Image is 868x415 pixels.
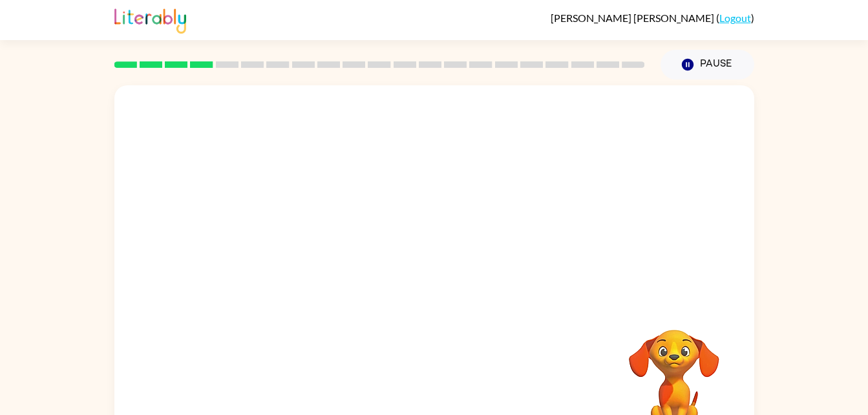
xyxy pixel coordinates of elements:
[719,12,751,24] a: Logout
[114,5,186,34] img: Literably
[551,12,754,24] div: ( )
[551,12,716,24] span: [PERSON_NAME] [PERSON_NAME]
[661,50,754,80] button: Pause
